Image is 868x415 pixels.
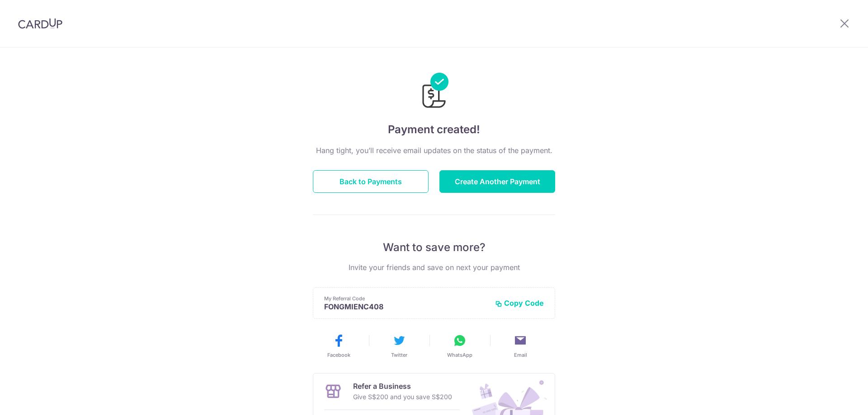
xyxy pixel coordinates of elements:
[514,351,527,359] span: Email
[433,333,486,359] button: WhatsApp
[494,333,547,359] button: Email
[313,240,555,255] p: Want to save more?
[373,333,426,359] button: Twitter
[313,145,555,156] p: Hang tight, you’ll receive email updates on the status of the payment.
[420,73,448,111] img: Payments
[327,351,350,359] span: Facebook
[313,121,555,138] h4: Payment created!
[391,351,407,359] span: Twitter
[439,170,555,193] button: Create Another Payment
[324,295,488,302] p: My Referral Code
[324,302,488,311] p: FONGMIENC408
[313,262,555,273] p: Invite your friends and save on next your payment
[495,298,544,308] button: Copy Code
[313,170,429,193] button: Back to Payments
[447,351,472,359] span: WhatsApp
[18,18,62,29] img: CardUp
[312,333,365,359] button: Facebook
[353,392,452,402] p: Give S$200 and you save S$200
[353,381,452,392] p: Refer a Business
